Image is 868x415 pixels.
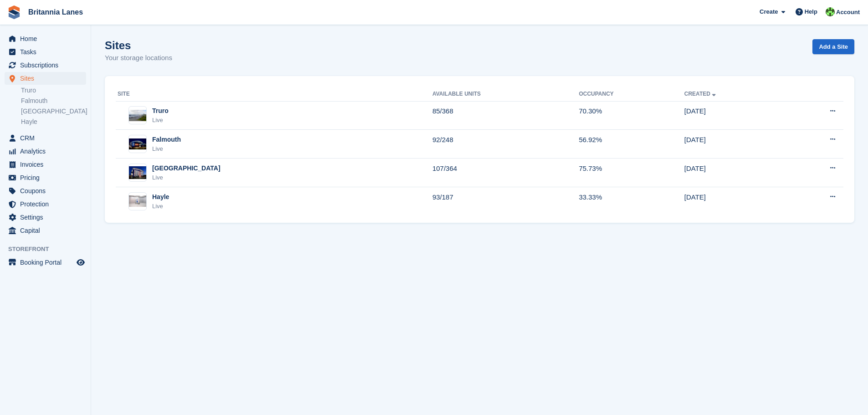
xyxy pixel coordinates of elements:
[579,87,684,102] th: Occupancy
[21,118,86,126] a: Hayle
[20,32,75,45] span: Home
[152,106,169,116] div: Truro
[20,46,75,58] span: Tasks
[5,132,86,144] a: menu
[7,5,21,19] img: stora-icon-8386f47178a22dfd0bd8f6a31ec36ba5ce8667c1dd55bd0f319d3a0aa187defe.svg
[579,187,684,215] td: 33.33%
[5,145,86,158] a: menu
[152,135,181,144] div: Falmouth
[684,159,785,187] td: [DATE]
[152,173,221,182] div: Live
[579,130,684,159] td: 56.92%
[5,198,86,210] a: menu
[20,184,75,197] span: Coupons
[760,7,778,16] span: Create
[5,256,86,269] a: menu
[116,87,432,102] th: Site
[579,101,684,130] td: 70.30%
[5,171,86,184] a: menu
[20,224,75,237] span: Capital
[432,130,579,159] td: 92/248
[20,171,75,184] span: Pricing
[432,87,579,102] th: Available Units
[5,211,86,224] a: menu
[836,8,860,17] span: Account
[5,32,86,45] a: menu
[105,39,172,51] h1: Sites
[152,116,169,125] div: Live
[21,97,86,105] a: Falmouth
[579,159,684,187] td: 75.73%
[432,101,579,130] td: 85/368
[21,107,86,116] a: [GEOGRAPHIC_DATA]
[75,257,86,268] a: Preview store
[5,224,86,237] a: menu
[5,46,86,58] a: menu
[20,72,75,85] span: Sites
[129,166,146,179] img: Image of Exeter site
[152,164,221,173] div: [GEOGRAPHIC_DATA]
[152,192,169,202] div: Hayle
[20,198,75,210] span: Protection
[5,158,86,171] a: menu
[432,187,579,215] td: 93/187
[20,256,75,269] span: Booking Portal
[684,91,718,97] a: Created
[20,59,75,72] span: Subscriptions
[20,145,75,158] span: Analytics
[129,195,146,207] img: Image of Hayle site
[105,53,172,63] p: Your storage locations
[20,158,75,171] span: Invoices
[25,5,87,20] a: Britannia Lanes
[20,132,75,144] span: CRM
[684,187,785,215] td: [DATE]
[21,86,86,95] a: Truro
[152,144,181,154] div: Live
[432,159,579,187] td: 107/364
[129,138,146,149] img: Image of Falmouth site
[812,39,854,54] a: Add a Site
[129,110,146,121] img: Image of Truro site
[5,72,86,85] a: menu
[5,59,86,72] a: menu
[684,130,785,159] td: [DATE]
[805,7,817,16] span: Help
[8,245,91,254] span: Storefront
[152,202,169,211] div: Live
[20,211,75,224] span: Settings
[684,101,785,130] td: [DATE]
[826,7,835,16] img: Robert Parr
[5,184,86,197] a: menu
